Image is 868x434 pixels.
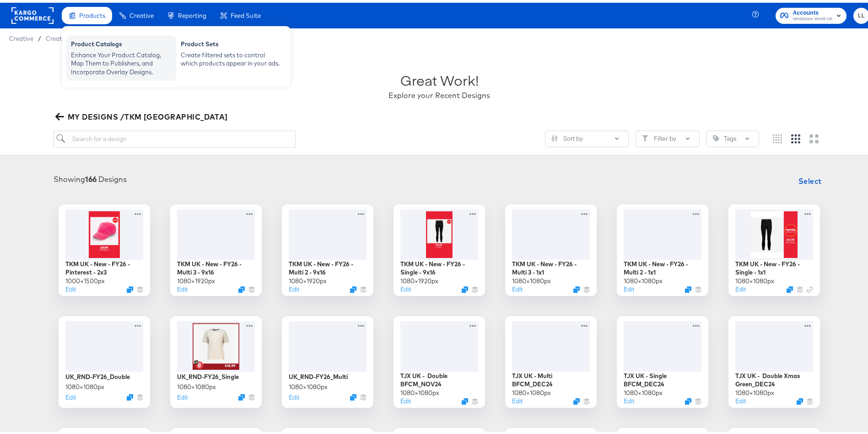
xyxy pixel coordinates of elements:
div: TJX UK - Multi BFCM_DEC241080×1080pxEditDuplicate [505,313,597,405]
div: TKM UK - New - FY26 - Single - 1x11080×1080pxEditDuplicate [728,202,820,293]
div: TKM UK - New - FY26 - Multi 3 - 9x16 [177,257,255,274]
div: TKM UK - New - FY26 - Multi 3 - 1x11080×1080pxEditDuplicate [505,202,597,293]
svg: Large grid [809,132,819,141]
div: TKM UK - New - FY26 - Multi 2 - 9x161080×1920pxEditDuplicate [282,202,373,293]
button: Edit [400,282,411,291]
span: Creative [9,32,33,39]
div: UK_RND-FY26_Double1080×1080pxEditDuplicate [59,313,150,405]
a: Creative Home [46,32,88,39]
span: Reporting [178,9,206,16]
button: TagTags [706,128,759,144]
div: 1000 × 1500 px [65,274,105,283]
button: Edit [65,390,76,399]
button: Edit [624,282,634,291]
div: 1080 × 1080 px [289,380,328,389]
button: AccountsMindshare World UK [776,5,846,21]
svg: Duplicate [462,396,468,402]
button: Select [795,169,825,187]
button: Edit [65,282,76,291]
button: Edit [177,390,188,399]
div: TKM UK - New - FY26 - Multi 2 - 9x16 [289,257,367,274]
svg: Duplicate [797,396,803,402]
div: TJX UK - Double Xmas Green_DEC241080×1080pxEditDuplicate [728,313,820,405]
svg: Duplicate [573,396,580,402]
button: MY DESIGNS /TKM [GEOGRAPHIC_DATA] [54,108,232,121]
div: UK_RND-FY26_Single1080×1080pxEditDuplicate [170,313,262,405]
button: Edit [400,394,411,403]
span: Mindshare World UK [793,13,833,20]
button: Duplicate [238,391,245,398]
svg: Duplicate [685,284,691,290]
div: 1080 × 1080 px [65,380,104,389]
button: Edit [512,394,523,403]
div: 1080 × 1080 px [512,386,551,395]
svg: Duplicate [350,391,356,398]
span: Accounts [793,5,833,15]
div: Showing Designs [54,171,127,182]
div: TKM UK - New - FY26 - Pinterest - 2x31000×1500pxEditDuplicate [59,202,150,293]
div: Explore your Recent Designs [388,88,490,98]
svg: Duplicate [685,396,691,402]
div: 1080 × 1080 px [177,380,216,389]
div: 1080 × 1920 px [400,274,438,283]
button: Duplicate [127,284,133,290]
div: TKM UK - New - FY26 - Multi 2 - 1x1 [624,257,701,274]
div: TKM UK - New - FY26 - Single - 1x1 [735,257,813,274]
strong: 166 [85,172,97,181]
button: SlidersSort by [545,128,629,144]
svg: Small grid [773,132,782,141]
div: 1080 × 1080 px [735,274,774,283]
button: Duplicate [350,284,356,290]
span: Products [79,9,105,16]
svg: Duplicate [462,284,468,290]
span: / [33,32,46,39]
div: TJX UK - Double BFCM_NOV241080×1080pxEditDuplicate [394,313,485,405]
div: 1080 × 1920 px [289,274,327,283]
svg: Sliders [551,132,558,139]
button: Edit [289,390,299,399]
button: Edit [512,282,523,291]
svg: Duplicate [238,284,245,290]
button: Duplicate [573,284,580,290]
div: TJX UK - Single BFCM_DEC24 [624,369,701,386]
span: MY DESIGNS /TKM [GEOGRAPHIC_DATA] [57,108,228,121]
div: TKM UK - New - FY26 - Pinterest - 2x3 [65,257,143,274]
svg: Tag [713,132,719,139]
span: Feed Suite [231,9,261,16]
div: UK_RND-FY26_Multi [289,370,348,379]
button: Edit [624,394,634,403]
div: 1080 × 1080 px [735,386,774,395]
button: Edit [735,282,746,291]
div: 1080 × 1080 px [624,274,663,283]
div: Great Work! [400,68,479,88]
div: TKM UK - New - FY26 - Multi 3 - 9x161080×1920pxEditDuplicate [170,202,262,293]
input: Search for a design [54,128,296,145]
svg: Duplicate [127,391,133,398]
span: LL [857,8,866,18]
div: TKM UK - New - FY26 - Single - 9x16 [400,257,478,274]
div: TKM UK - New - FY26 - Single - 9x161080×1920pxEditDuplicate [394,202,485,293]
div: 1080 × 1080 px [512,274,551,283]
button: FilterFilter by [636,128,700,144]
div: UK_RND-FY26_Single [177,370,239,379]
div: 1080 × 1080 px [400,386,439,395]
div: TKM UK - New - FY26 - Multi 2 - 1x11080×1080pxEditDuplicate [617,202,708,293]
div: TKM UK - New - FY26 - Multi 3 - 1x1 [512,257,590,274]
div: 1080 × 1080 px [624,386,663,395]
div: TJX UK - Multi BFCM_DEC24 [512,369,590,386]
button: Edit [177,282,188,291]
svg: Duplicate [787,284,793,290]
div: 1080 × 1920 px [177,274,215,283]
span: Creative [129,9,154,16]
